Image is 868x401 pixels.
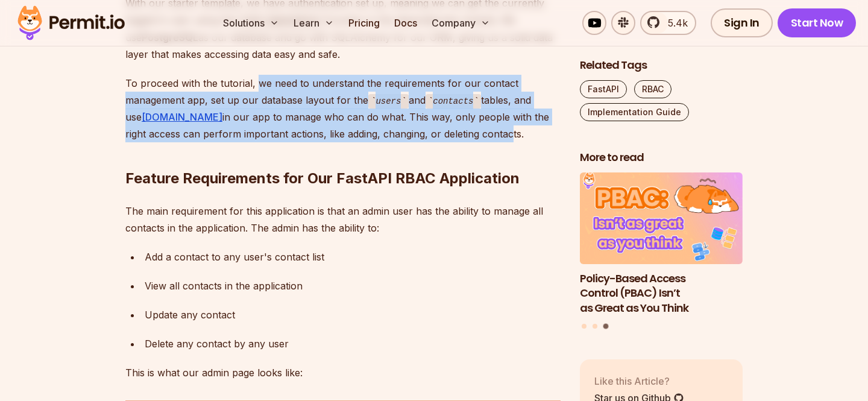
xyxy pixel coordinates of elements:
p: The main requirement for this application is that an admin user has the ability to manage all con... [125,203,561,236]
p: To proceed with the tutorial, we need to understand the requirements for our contact management a... [125,75,561,143]
div: Posts [580,172,743,330]
span: 5.4k [661,16,688,30]
code: contacts [426,94,481,109]
button: Go to slide 3 [603,323,608,329]
a: RBAC [634,80,671,98]
a: Docs [389,11,422,35]
h2: More to read [580,150,743,165]
a: Implementation Guide [580,103,689,121]
h2: Feature Requirements for Our FastAPI RBAC Application [125,121,561,188]
img: Permit logo [12,2,130,43]
a: Policy-Based Access Control (PBAC) Isn’t as Great as You ThinkPolicy-Based Access Control (PBAC) ... [580,172,743,316]
p: Like this Article? [594,373,684,388]
a: Start Now [778,8,857,37]
p: This is what our admin page looks like: [125,364,561,381]
li: 3 of 3 [580,172,743,316]
div: Delete any contact by any user [145,335,561,352]
a: FastAPI [580,80,627,98]
h2: Related Tags [580,58,743,73]
a: Pricing [344,11,385,35]
button: Company [427,11,495,35]
code: users [368,94,409,109]
div: Add a contact to any user's contact list [145,248,561,265]
a: 5.4k [640,11,696,35]
img: Policy-Based Access Control (PBAC) Isn’t as Great as You Think [580,172,743,264]
button: Go to slide 1 [582,323,587,328]
button: Go to slide 2 [593,323,597,328]
a: [DOMAIN_NAME] [142,111,222,123]
div: Update any contact [145,306,561,323]
button: Solutions [218,11,284,35]
h3: Policy-Based Access Control (PBAC) Isn’t as Great as You Think [580,271,743,315]
a: Sign In [711,8,773,37]
div: View all contacts in the application [145,277,561,294]
button: Learn [289,11,339,35]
